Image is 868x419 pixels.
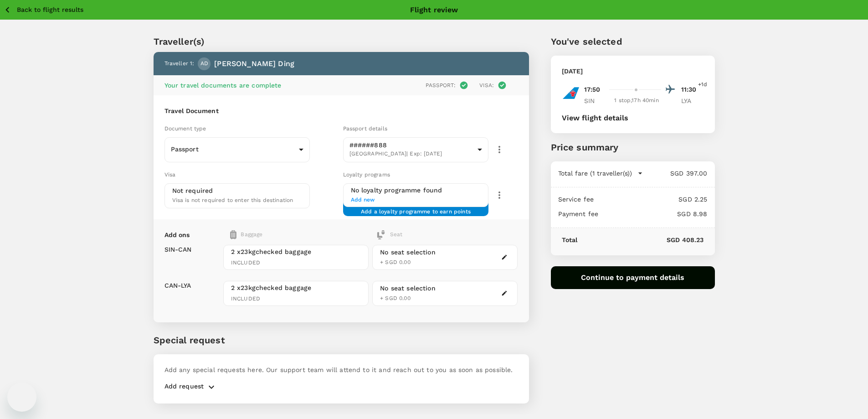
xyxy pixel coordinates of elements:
[376,230,402,239] div: Seat
[231,259,361,268] span: INCLUDED
[164,106,518,116] h6: Travel Document
[562,84,580,102] img: CZ
[214,58,294,69] p: [PERSON_NAME] Ding
[698,80,707,89] span: +1d
[558,169,643,178] button: Total fare (1 traveller(s))
[164,245,192,254] p: SIN - CAN
[172,197,293,203] span: Visa is not required to enter this destination
[230,230,236,239] img: baggage-icon
[343,134,489,165] div: ######888[GEOGRAPHIC_DATA]| Exp: [DATE]
[380,284,436,293] div: No seat selection
[681,96,704,105] p: LYA
[681,85,704,94] p: 11:30
[558,195,594,204] p: Service fee
[361,207,471,209] span: Add a loyalty programme to earn points
[562,235,578,244] p: Total
[584,85,601,94] p: 17:50
[164,382,204,393] p: Add request
[349,140,474,150] p: ######888
[164,125,206,132] span: Document type
[380,295,411,301] span: + SGD 0.00
[598,209,707,218] p: SGD 8.98
[231,247,361,256] span: 2 x 23kg checked baggage
[154,35,529,48] p: Traveller(s)
[351,186,481,196] h6: No loyalty programme found
[343,125,387,132] span: Passport details
[164,138,310,161] div: Passport
[376,230,385,239] img: baggage-icon
[558,169,632,178] p: Total fare (1 traveller(s))
[551,140,715,154] p: Price summary
[643,169,708,178] p: SGD 397.00
[343,171,390,178] span: Loyalty programs
[164,59,195,68] p: Traveller 1 :
[380,259,411,265] span: + SGD 0.00
[551,35,715,48] p: You've selected
[164,171,176,178] span: Visa
[200,59,208,68] span: AD
[230,230,336,239] div: Baggage
[577,235,704,244] p: SGD 408.23
[479,81,494,89] p: Visa :
[171,145,296,154] p: Passport
[7,383,36,412] iframe: Button to launch messaging window
[558,209,599,218] p: Payment fee
[164,365,518,374] p: Add any special requests here. Our support team will attend to it and reach out to you as soon as...
[231,283,361,292] span: 2 x 23kg checked baggage
[410,5,458,16] p: Flight review
[594,195,707,204] p: SGD 2.25
[562,67,583,76] p: [DATE]
[612,96,661,105] div: 1 stop , 17h 40min
[164,82,282,89] span: Your travel documents are complete
[380,248,436,257] div: No seat selection
[17,5,83,14] p: Back to flight results
[349,150,474,159] span: [GEOGRAPHIC_DATA] | Exp: [DATE]
[584,96,607,105] p: SIN
[551,266,715,289] button: Continue to payment details
[4,4,83,16] button: Back to flight results
[164,230,190,239] p: Add ons
[562,114,628,122] button: View flight details
[231,295,361,304] span: INCLUDED
[164,281,191,290] p: CAN - LYA
[351,196,481,205] span: Add new
[426,81,455,89] p: Passport :
[154,333,529,347] p: Special request
[172,186,213,195] p: Not required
